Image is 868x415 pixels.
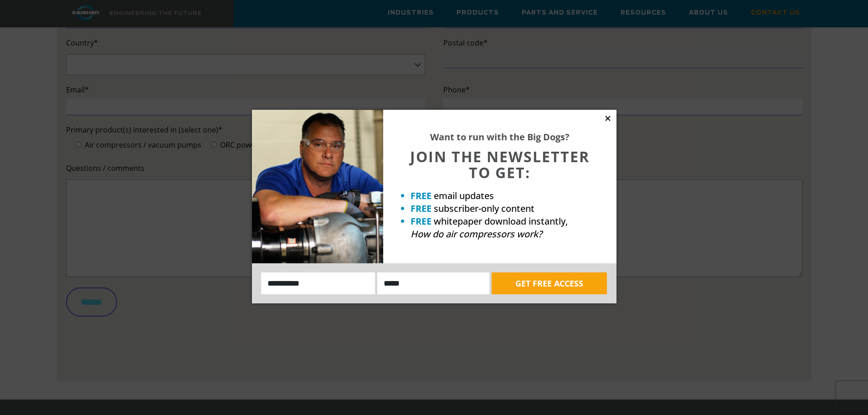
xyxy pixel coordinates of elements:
span: whitepaper download instantly, [434,215,568,227]
strong: FREE [411,202,431,215]
span: subscriber-only content [434,202,534,215]
span: email updates [434,190,494,202]
span: JOIN THE NEWSLETTER TO GET: [410,147,590,182]
input: Name: [261,272,375,294]
strong: Want to run with the Big Dogs? [430,131,570,143]
button: Close [604,114,612,123]
em: How do air compressors work? [411,228,542,240]
button: GET FREE ACCESS [492,272,607,294]
input: Email [377,272,489,294]
strong: FREE [411,215,431,227]
strong: FREE [411,190,431,202]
